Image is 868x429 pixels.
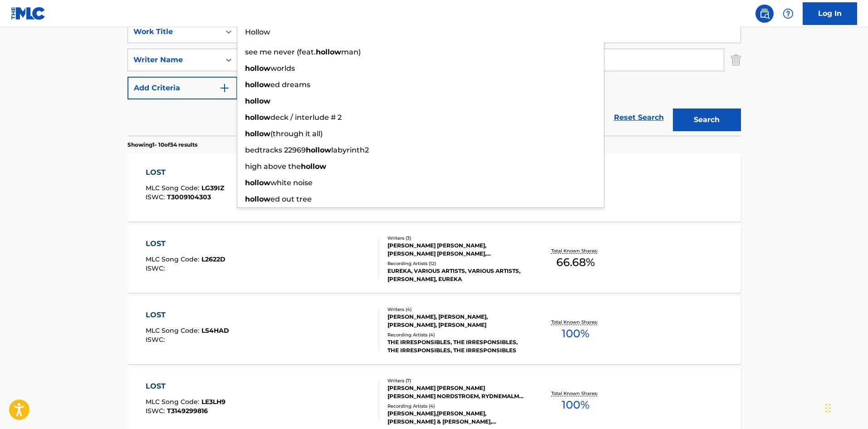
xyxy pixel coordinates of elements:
div: LOST [146,310,229,321]
span: ISWC : [146,335,167,344]
span: MLC Song Code : [146,184,201,192]
strong: hollow [301,162,326,171]
span: MLC Song Code : [146,326,201,335]
span: bedtracks 22969 [245,146,306,154]
span: (through it all) [270,129,323,138]
p: Total Known Shares: [551,247,600,254]
div: LOST [146,167,224,178]
span: deck / interlude # 2 [270,113,342,122]
a: Log In [803,2,857,25]
div: Recording Artists ( 4 ) [387,403,525,409]
strong: hollow [245,195,270,203]
div: Writers ( 4 ) [387,306,525,313]
img: help [783,8,794,19]
span: ISWC : [146,407,167,415]
strong: hollow [245,113,270,122]
span: worlds [270,64,295,73]
span: ISWC : [146,193,167,201]
span: T3149299816 [167,407,208,415]
div: THE IRRESPONSIBLES, THE IRRESPONSIBLES, THE IRRESPONSIBLES, THE IRRESPONSIBLES [387,338,525,355]
strong: hollow [306,146,331,154]
div: [PERSON_NAME] [PERSON_NAME], [PERSON_NAME] [PERSON_NAME], [PERSON_NAME] [387,242,525,258]
span: man) [341,48,361,56]
p: Showing 1 - 10 of 54 results [128,141,197,149]
span: labyrinth2 [331,146,369,154]
div: Recording Artists ( 4 ) [387,331,525,338]
div: [PERSON_NAME], [PERSON_NAME], [PERSON_NAME], [PERSON_NAME] [387,313,525,329]
strong: hollow [245,64,270,73]
div: LOST [146,381,226,392]
strong: hollow [316,48,341,56]
img: 9d2ae6d4665cec9f34b9.svg [219,83,230,94]
div: Recording Artists ( 12 ) [387,260,525,267]
iframe: Chat Widget [823,385,868,429]
div: Writers ( 3 ) [387,235,525,242]
span: 100 % [562,397,589,413]
img: MLC Logo [11,7,46,20]
div: LOST [146,238,226,249]
img: search [759,8,770,19]
p: Total Known Shares: [551,390,600,397]
strong: hollow [245,129,270,138]
div: EUREKA, VARIOUS ARTISTS, VARIOUS ARTISTS, [PERSON_NAME], EUREKA [387,267,525,283]
span: MLC Song Code : [146,398,201,406]
span: LS4HAD [201,326,229,335]
span: 100 % [562,325,589,342]
span: T3009104303 [167,193,211,201]
strong: hollow [245,80,270,89]
a: LOSTMLC Song Code:LG39IZISWC:T3009104303Writers (3)[PERSON_NAME], [PERSON_NAME], [PERSON_NAME]Rec... [128,153,741,222]
div: Drag [825,394,831,422]
a: LOSTMLC Song Code:LS4HADISWC:Writers (4)[PERSON_NAME], [PERSON_NAME], [PERSON_NAME], [PERSON_NAME... [128,296,741,364]
strong: hollow [245,178,270,187]
span: L2622D [201,255,226,263]
span: ISWC : [146,264,167,272]
div: Work Title [133,26,215,37]
button: Search [673,108,741,131]
a: LOSTMLC Song Code:L2622DISWC:Writers (3)[PERSON_NAME] [PERSON_NAME], [PERSON_NAME] [PERSON_NAME],... [128,225,741,293]
div: Help [779,5,797,23]
span: ed out tree [270,195,312,203]
form: Search Form [128,20,741,136]
span: white noise [270,178,313,187]
span: see me never (feat. [245,48,316,56]
a: Reset Search [609,108,668,128]
button: Add Criteria [128,77,237,99]
div: Writers ( 7 ) [387,377,525,384]
p: Total Known Shares: [551,319,600,325]
div: Writer Name [133,54,215,65]
span: MLC Song Code : [146,255,201,263]
div: [PERSON_NAME],[PERSON_NAME], [PERSON_NAME] & [PERSON_NAME], [PERSON_NAME]|[GEOGRAPHIC_DATA], [GEO... [387,409,525,426]
span: LE3LH9 [201,398,226,406]
span: 66.68 % [556,254,595,271]
strong: hollow [245,97,270,105]
span: ed dreams [270,80,310,89]
div: [PERSON_NAME] [PERSON_NAME] [PERSON_NAME] NORDSTROEM, RYDNEMALM [PERSON_NAME], [PERSON_NAME] [PER... [387,384,525,400]
a: Public Search [755,5,774,23]
span: LG39IZ [201,184,224,192]
span: high above the [245,162,301,171]
img: Delete Criterion [731,49,741,71]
